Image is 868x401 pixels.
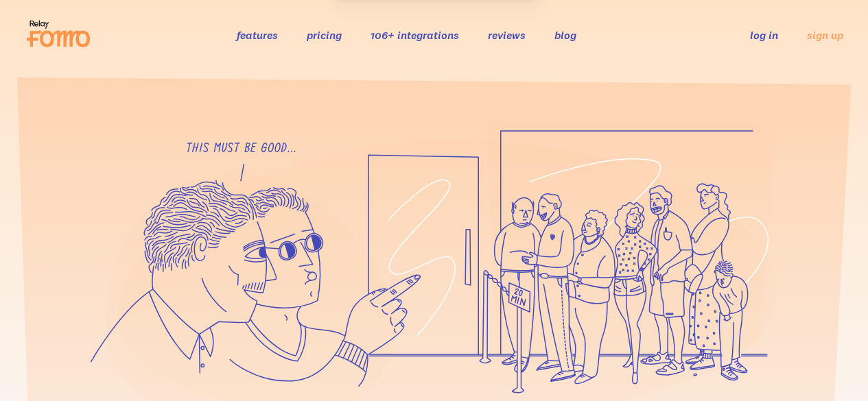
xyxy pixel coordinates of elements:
[488,28,526,42] a: reviews
[554,28,576,42] a: blog
[807,28,843,42] a: sign up
[307,28,342,42] a: pricing
[750,28,778,42] a: log in
[237,28,278,42] a: features
[371,28,459,42] a: 106+ integrations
